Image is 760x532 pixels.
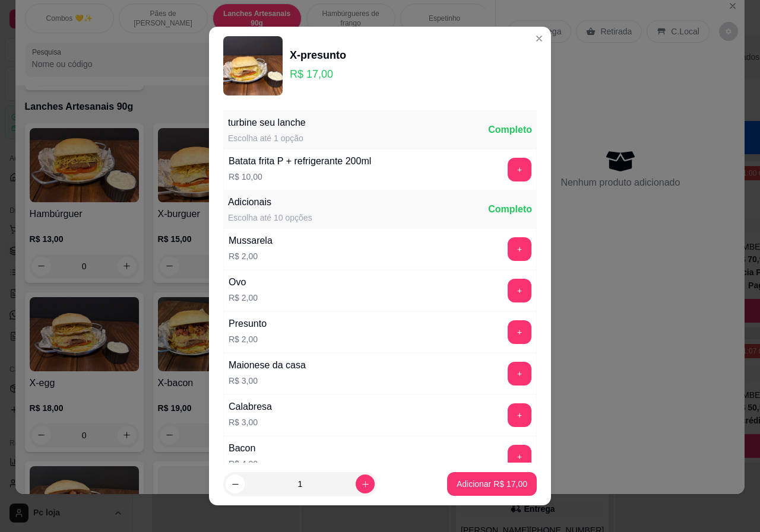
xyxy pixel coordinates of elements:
[508,279,531,302] button: add
[226,474,245,493] button: decrease-product-quantity
[229,416,272,428] p: R$ 3,00
[508,445,531,469] button: add
[508,403,531,427] button: add
[229,154,371,168] div: Batata frita P + refrigerante 200ml
[229,441,258,455] div: Bacon
[228,132,306,144] div: Escolha até 1 opção
[229,458,258,470] p: R$ 4,00
[228,116,306,130] div: turbine seu lanche
[508,158,531,181] button: add
[228,195,312,209] div: Adicionais
[488,123,532,137] div: Completo
[229,358,306,372] div: Maionese da casa
[229,375,306,387] p: R$ 3,00
[229,275,258,289] div: Ovo
[508,237,531,261] button: add
[508,320,531,344] button: add
[229,333,267,345] p: R$ 2,00
[508,362,531,386] button: add
[457,478,527,490] p: Adicionar R$ 17,00
[229,171,371,183] p: R$ 10,00
[229,250,273,262] p: R$ 2,00
[290,66,346,82] p: R$ 17,00
[488,202,532,216] div: Completo
[229,400,272,414] div: Calabresa
[228,212,312,224] div: Escolha até 10 opções
[290,47,346,63] div: X-presunto
[229,317,267,331] div: Presunto
[447,472,537,496] button: Adicionar R$ 17,00
[229,292,258,304] p: R$ 2,00
[356,474,375,493] button: increase-product-quantity
[223,36,283,95] img: product-image
[530,29,549,48] button: Close
[229,234,273,248] div: Mussarela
